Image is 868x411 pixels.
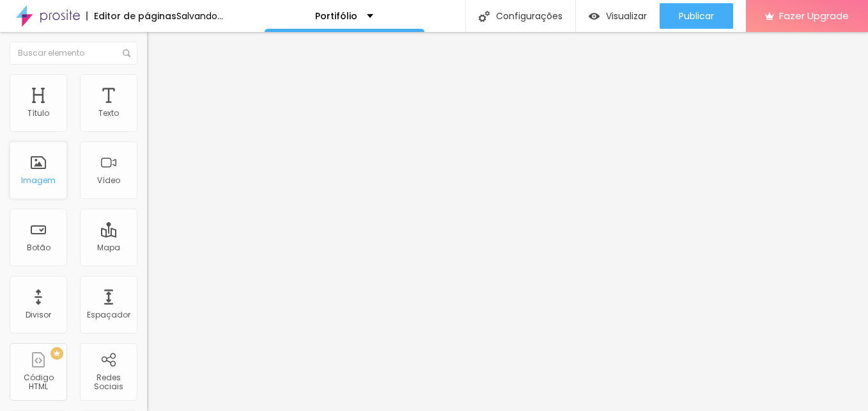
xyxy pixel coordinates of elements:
div: Texto [98,109,119,118]
iframe: Editor [147,32,868,411]
div: Botão [27,243,50,252]
div: Divisor [26,310,51,319]
input: Buscar elemento [10,42,137,65]
img: view-1.svg [589,11,600,22]
span: Publicar [679,11,714,21]
div: Espaçador [87,310,130,319]
div: Código HTML [13,373,63,392]
img: Icone [479,11,490,22]
div: Vídeo [97,176,120,185]
button: Publicar [660,3,733,29]
button: Visualizar [576,3,660,29]
div: Imagem [21,176,56,185]
div: Título [27,109,49,118]
div: Redes Sociais [83,373,134,392]
div: Editor de páginas [86,12,176,20]
span: Visualizar [606,11,647,21]
div: Mapa [97,243,120,252]
div: Salvando... [176,12,223,20]
img: Icone [123,49,130,57]
span: Fazer Upgrade [779,10,849,21]
p: Portifólio [315,12,357,20]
